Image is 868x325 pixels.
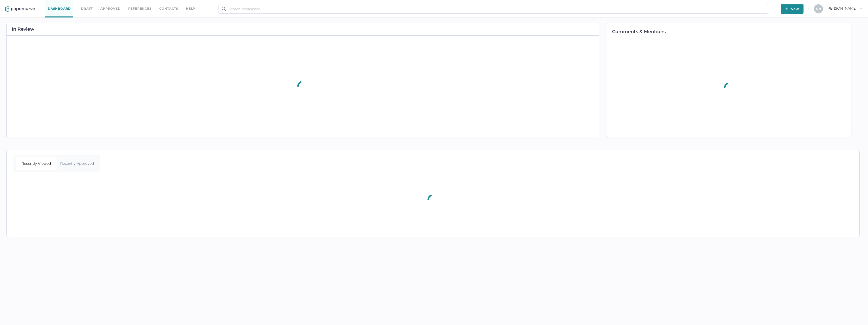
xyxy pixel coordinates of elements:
div: animation [719,76,740,99]
h2: In Review [12,27,34,31]
div: animation [423,188,443,211]
div: Recently Viewed [16,157,57,170]
div: Recently Approved [57,157,98,170]
i: arrow_right [859,6,863,10]
a: Contacts [159,6,178,11]
a: Approved [100,6,120,11]
img: papercurve-logo-colour.7244d18c.svg [5,6,35,12]
span: [PERSON_NAME] [827,6,863,11]
div: animation [292,75,313,98]
a: Draft [81,6,93,11]
input: Search Workspace [219,4,768,14]
span: C N [816,7,821,11]
h2: Comments & Mentions [612,29,852,34]
span: New [785,4,799,14]
a: References [128,6,152,11]
img: search.bf03fe8b.svg [222,7,226,11]
img: plus-white.e19ec114.svg [785,7,788,10]
button: New [781,4,804,14]
div: help [186,6,195,11]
